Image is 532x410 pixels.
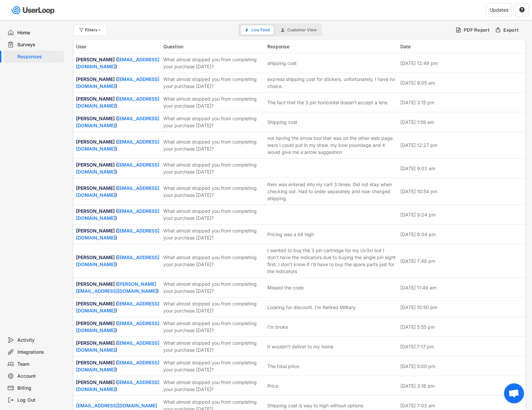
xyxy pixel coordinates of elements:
[267,60,297,67] div: shipping cost
[400,142,523,149] div: [DATE] 12:27 pm
[400,119,523,126] div: [DATE] 1:59 am
[251,28,270,32] span: Live Feed
[400,343,523,350] div: [DATE] 7:17 pm
[490,8,508,12] div: Updates
[76,95,159,109] div: [PERSON_NAME] ( )
[10,3,57,17] img: userloop-logo-01.svg
[400,60,523,67] div: [DATE] 12:49 pm
[400,79,523,86] div: [DATE] 9:05 am
[163,359,263,373] div: What almost stopped you from completing your purchase [DATE]?
[400,304,523,311] div: [DATE] 10:50 pm
[76,161,159,175] div: [PERSON_NAME] ( )
[267,402,363,409] div: Shipping cost is way to high without options
[163,207,263,221] div: What almost stopped you from completing your purchase [DATE]?
[17,337,61,343] div: Activity
[163,339,263,353] div: What almost stopped you from completing your purchase [DATE]?
[163,300,263,314] div: What almost stopped you from completing your purchase [DATE]?
[76,138,159,152] div: [PERSON_NAME] ( )
[400,257,523,264] div: [DATE] 7:48 pm
[400,211,523,218] div: [DATE] 9:24 pm
[163,161,263,175] div: What almost stopped you from completing your purchase [DATE]?
[400,43,523,50] div: Date
[503,27,519,33] div: Export
[76,254,159,267] a: [EMAIL_ADDRESS][DOMAIN_NAME]
[163,56,263,70] div: What almost stopped you from completing your purchase [DATE]?
[85,28,102,32] div: Filters
[76,56,159,70] div: [PERSON_NAME] ( )
[76,280,159,294] div: [PERSON_NAME] ( )
[267,135,396,156] div: not having the arrow tool that was on the other web page. ware I could put in my draw, my bow pou...
[400,363,523,370] div: [DATE] 5:00 pm
[76,185,159,199] div: [PERSON_NAME] ( )
[76,300,159,314] div: [PERSON_NAME] ( )
[163,95,263,109] div: What almost stopped you from completing your purchase [DATE]?
[17,361,61,367] div: Team
[163,227,263,241] div: What almost stopped you from completing your purchase [DATE]?
[76,301,159,313] a: [EMAIL_ADDRESS][DOMAIN_NAME]
[163,115,263,129] div: What almost stopped you from completing your purchase [DATE]?
[76,379,159,393] div: [PERSON_NAME] ( )
[267,343,333,350] div: It wouldn’t deliver to my home
[400,382,523,389] div: [DATE] 3:16 pm
[76,139,159,152] a: [EMAIL_ADDRESS][DOMAIN_NAME]
[76,207,159,221] div: [PERSON_NAME] ( )
[76,116,159,128] a: [EMAIL_ADDRESS][DOMAIN_NAME]
[267,363,300,370] div: The total price.
[163,138,263,152] div: What almost stopped you from completing your purchase [DATE]?
[267,99,387,106] div: The fact that the 3 pin horizontal doesn't accept a lens
[267,304,356,311] div: Looking for discount. I'm Retired Military
[519,7,525,13] text: 
[267,181,396,202] div: Item was entered into my cart 3 times. Did not stay when checking out. Had to order separately an...
[76,96,159,109] a: [EMAIL_ADDRESS][DOMAIN_NAME]
[163,76,263,90] div: What almost stopped you from completing your purchase [DATE]?
[287,28,317,32] span: Customer View
[400,99,523,106] div: [DATE] 3:15 pm
[76,320,159,334] div: [PERSON_NAME] ( )
[400,323,523,330] div: [DATE] 5:55 pm
[267,284,304,291] div: Missed the code
[76,43,159,50] div: User
[76,340,159,353] a: [EMAIL_ADDRESS][DOMAIN_NAME]
[76,115,159,129] div: [PERSON_NAME] ( )
[163,320,263,334] div: What almost stopped you from completing your purchase [DATE]?
[17,385,61,391] div: Billing
[76,359,159,373] div: [PERSON_NAME] ( )
[163,254,263,268] div: What almost stopped you from completing your purchase [DATE]?
[267,76,396,90] div: express shipping cost for stickers. unfortunately, I have no choice.
[76,320,159,333] a: [EMAIL_ADDRESS][DOMAIN_NAME]
[163,43,263,50] div: Question
[267,382,278,389] div: Price
[17,30,61,36] div: Home
[400,402,523,409] div: [DATE] 7:03 am
[267,119,297,126] div: Shipping cost
[519,7,525,13] button: 
[17,42,61,48] div: Surveys
[163,379,263,393] div: What almost stopped you from completing your purchase [DATE]?
[76,360,159,372] a: [EMAIL_ADDRESS][DOMAIN_NAME]
[17,349,61,355] div: Integrations
[241,25,274,35] button: Live Feed
[76,76,159,89] a: [EMAIL_ADDRESS][DOMAIN_NAME]
[400,188,523,195] div: [DATE] 10:54 pm
[163,280,263,294] div: What almost stopped you from completing your purchase [DATE]?
[76,76,159,90] div: [PERSON_NAME] ( )
[76,339,159,353] div: [PERSON_NAME] ( )
[17,397,61,403] div: Log Out
[76,254,159,268] div: [PERSON_NAME] ( )
[277,25,321,35] button: Customer View
[76,57,159,69] a: [EMAIL_ADDRESS][DOMAIN_NAME]
[76,162,159,175] a: [EMAIL_ADDRESS][DOMAIN_NAME]
[400,284,523,291] div: [DATE] 11:49 am
[76,379,159,392] a: [EMAIL_ADDRESS][DOMAIN_NAME]
[76,403,157,408] a: [EMAIL_ADDRESS][DOMAIN_NAME]
[76,228,159,240] a: [EMAIL_ADDRESS][DOMAIN_NAME]
[267,43,396,50] div: Response
[76,185,159,198] a: [EMAIL_ADDRESS][DOMAIN_NAME]
[464,27,490,33] div: PDF Report
[17,54,61,60] div: Responses
[400,231,523,238] div: [DATE] 8:04 pm
[267,247,396,275] div: I wanted to buy the 3 pin cartridge for my Uv3xl but I don’t have the indicators due to buying th...
[163,185,263,199] div: What almost stopped you from completing your purchase [DATE]?
[76,208,159,221] a: [EMAIL_ADDRESS][DOMAIN_NAME]
[267,231,314,238] div: Pricing was a bit high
